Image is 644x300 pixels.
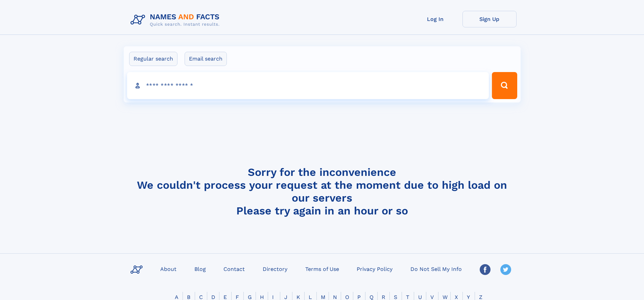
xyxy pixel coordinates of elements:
label: Regular search [129,52,177,66]
button: Search Button [492,72,517,99]
a: Do Not Sell My Info [408,264,464,274]
a: Directory [260,264,290,274]
a: Privacy Policy [354,264,395,274]
a: Blog [192,264,209,274]
img: Logo Names and Facts [128,11,225,29]
a: Contact [221,264,247,274]
h4: Sorry for the inconvenience We couldn't process your request at the moment due to high load on ou... [128,166,517,217]
img: Facebook [480,264,491,275]
label: Email search [185,52,227,66]
a: Sign Up [462,11,517,27]
a: Terms of Use [303,264,342,274]
a: Log In [408,11,462,27]
a: About [158,264,179,274]
input: search input [127,72,489,99]
img: Twitter [500,264,511,275]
